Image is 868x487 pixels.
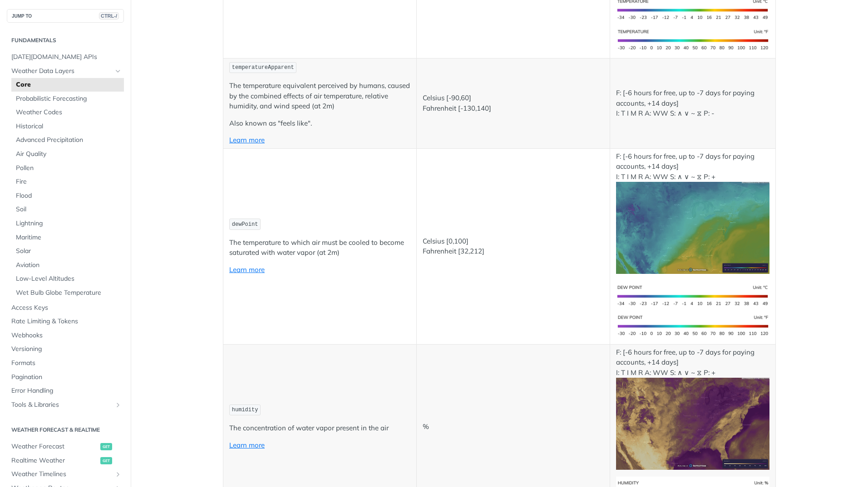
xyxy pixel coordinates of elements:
[616,311,769,341] img: dewpoint-us
[11,317,122,326] span: Rate Limiting & Tokens
[616,347,769,470] p: F: [-6 hours for free, up to -7 days for paying accounts, +14 days] I: T I M R A: WW S: ∧ ∨ ~ ⧖ P: +
[7,342,124,356] a: Versioning
[7,36,124,44] h2: Fundamentals
[100,457,112,464] span: get
[7,301,124,315] a: Access Keys
[229,423,410,433] p: The concentration of water vapor present in the air
[616,5,769,13] span: Expand image
[7,384,124,398] a: Error Handling
[11,331,122,340] span: Webhooks
[11,400,112,409] span: Tools & Libraries
[11,258,124,272] a: Aviation
[423,93,604,113] p: Celsius [-90,60] Fahrenheit [-130,140]
[232,221,258,228] span: dewPoint
[11,345,122,354] span: Versioning
[16,122,122,131] span: Historical
[11,203,124,216] a: Soil
[16,233,122,242] span: Maritime
[616,223,769,232] span: Expand image
[11,272,124,286] a: Low-Level Altitudes
[16,164,122,173] span: Pollen
[616,378,769,470] img: humidity
[616,291,769,299] span: Expand image
[616,35,769,44] span: Expand image
[16,94,122,103] span: Probabilistic Forecasting
[16,80,122,89] span: Core
[7,468,124,481] a: Weather TimelinesShow subpages for Weather Timelines
[232,407,258,413] span: humidity
[7,454,124,468] a: Realtime Weatherget
[16,261,122,270] span: Aviation
[11,456,98,465] span: Realtime Weather
[7,426,124,434] h2: Weather Forecast & realtime
[11,373,122,382] span: Pagination
[114,401,122,409] button: Show subpages for Tools & Libraries
[423,236,604,257] p: Celsius [0,100] Fahrenheit [32,212]
[229,81,410,112] p: The temperature equivalent perceived by humans, caused by the combined effects of air temperature...
[11,231,124,244] a: Maritime
[616,151,769,274] p: F: [-6 hours for free, up to -7 days for paying accounts, +14 days] I: T I M R A: WW S: ∧ ∨ ~ ⧖ P: +
[11,286,124,300] a: Wet Bulb Globe Temperature
[616,25,769,55] img: temperature-us
[11,133,124,147] a: Advanced Precipitation
[423,422,604,432] p: %
[11,303,122,312] span: Access Keys
[16,205,122,214] span: Soil
[229,136,265,144] a: Learn more
[7,9,124,23] button: JUMP TOCTRL-/
[232,64,294,71] span: temperatureApparent
[11,386,122,395] span: Error Handling
[11,442,98,451] span: Weather Forecast
[16,150,122,159] span: Air Quality
[11,217,124,230] a: Lightning
[7,50,124,64] a: [DATE][DOMAIN_NAME] APIs
[16,288,122,297] span: Wet Bulb Globe Temperature
[7,315,124,328] a: Rate Limiting & Tokens
[7,64,124,78] a: Weather Data LayersHide subpages for Weather Data Layers
[11,175,124,189] a: Fire
[99,12,119,19] span: CTRL-/
[229,265,265,274] a: Learn more
[114,68,122,75] button: Hide subpages for Weather Data Layers
[229,118,410,129] p: Also known as "feels like".
[11,161,124,175] a: Pollen
[11,92,124,106] a: Probabilistic Forecasting
[7,440,124,453] a: Weather Forecastget
[616,419,769,427] span: Expand image
[7,356,124,370] a: Formats
[616,182,769,274] img: dewpoint
[7,370,124,384] a: Pagination
[11,244,124,258] a: Solar
[16,219,122,228] span: Lightning
[11,189,124,203] a: Flood
[11,67,112,76] span: Weather Data Layers
[11,470,112,479] span: Weather Timelines
[100,443,112,450] span: get
[11,359,122,368] span: Formats
[11,78,124,92] a: Core
[616,88,769,119] p: F: [-6 hours for free, up to -7 days for paying accounts, +14 days] I: T I M R A: WW S: ∧ ∨ ~ ⧖ P: -
[11,53,122,62] span: [DATE][DOMAIN_NAME] APIs
[616,321,769,330] span: Expand image
[11,120,124,133] a: Historical
[16,177,122,186] span: Fire
[16,136,122,145] span: Advanced Precipitation
[7,398,124,412] a: Tools & LibrariesShow subpages for Tools & Libraries
[16,108,122,117] span: Weather Codes
[16,274,122,283] span: Low-Level Altitudes
[16,191,122,200] span: Flood
[16,247,122,256] span: Solar
[11,147,124,161] a: Air Quality
[11,106,124,119] a: Weather Codes
[7,329,124,342] a: Webhooks
[229,238,410,258] p: The temperature to which air must be cooled to become saturated with water vapor (at 2m)
[616,281,769,311] img: dewpoint-si
[229,441,265,449] a: Learn more
[114,471,122,478] button: Show subpages for Weather Timelines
